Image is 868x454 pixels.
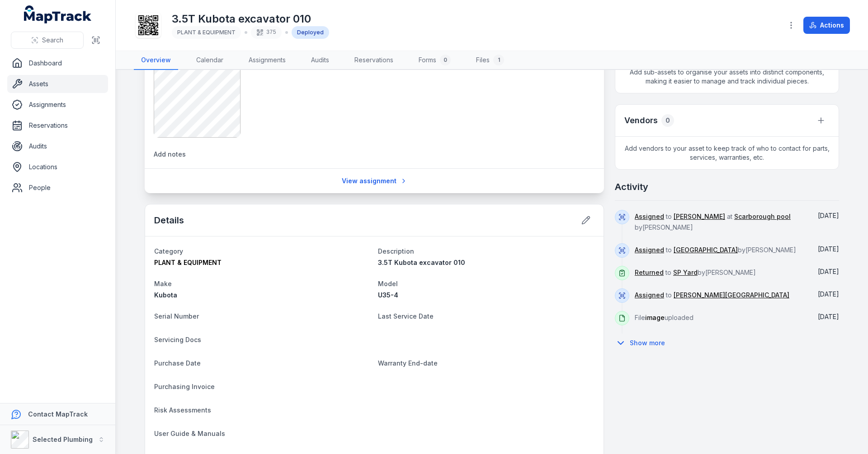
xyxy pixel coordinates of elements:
span: Risk Assessments [154,406,211,414]
div: 0 [661,114,674,127]
a: Scarborough pool [734,212,791,221]
span: to by [PERSON_NAME] [635,246,796,254]
a: [PERSON_NAME] [674,212,725,221]
a: Dashboard [7,54,108,72]
a: View assignment [336,172,413,190]
a: Audits [304,51,336,70]
span: Description [378,247,414,255]
a: Assets [7,75,108,93]
span: PLANT & EQUIPMENT [177,29,236,36]
h2: Activity [615,181,648,193]
span: Warranty End-date [378,359,438,367]
a: Overview [134,51,178,70]
a: Files1 [469,51,511,70]
div: 0 [440,55,451,65]
h2: Details [154,214,184,227]
a: MapTrack [24,5,92,23]
span: to [635,291,789,299]
a: Assignments [241,51,293,70]
span: Category [154,247,183,255]
h3: Vendors [624,114,658,127]
span: Servicing Docs [154,336,201,343]
a: Assignments [7,96,108,114]
a: Assigned [635,246,664,255]
a: Locations [7,158,108,176]
strong: Selected Plumbing [33,435,93,443]
time: 6/12/2025, 8:09:46 AM [818,212,839,219]
div: 1 [493,55,504,65]
span: 3.5T Kubota excavator 010 [378,259,465,266]
time: 5/15/2025, 12:04:19 PM [818,268,839,275]
a: SP Yard [673,268,698,277]
span: to at by [PERSON_NAME] [635,213,791,231]
strong: Contact MapTrack [28,410,88,418]
div: 375 [251,26,282,39]
div: Deployed [292,26,329,39]
a: [GEOGRAPHIC_DATA] [674,246,738,255]
span: Make [154,280,172,287]
a: Returned [635,268,664,277]
a: Assigned [635,291,664,300]
span: Kubota [154,291,177,299]
span: image [645,314,665,321]
span: Purchase Date [154,359,201,367]
a: Forms0 [411,51,458,70]
button: Actions [803,17,850,34]
span: Add sub-assets to organise your assets into distinct components, making it easier to manage and t... [615,60,839,93]
span: Purchasing Invoice [154,383,215,390]
time: 5/30/2025, 8:25:40 AM [818,245,839,253]
span: [DATE] [818,268,839,275]
a: Calendar [189,51,231,70]
button: Search [11,32,84,49]
span: [DATE] [818,313,839,320]
span: Add vendors to your asset to keep track of who to contact for parts, services, warranties, etc. [615,137,839,169]
span: Model [378,280,398,287]
h1: 3.5T Kubota excavator 010 [172,12,329,26]
span: PLANT & EQUIPMENT [154,259,222,266]
span: Serial Number [154,312,199,320]
span: [DATE] [818,212,839,219]
time: 5/6/2025, 2:42:16 PM [818,313,839,320]
span: U35-4 [378,291,398,299]
a: Reservations [347,51,401,70]
span: Last Service Date [378,312,434,320]
span: Add notes [154,150,186,158]
time: 5/6/2025, 2:42:21 PM [818,290,839,298]
button: Show more [615,334,671,352]
span: User Guide & Manuals [154,430,225,437]
a: [PERSON_NAME][GEOGRAPHIC_DATA] [674,291,789,300]
a: Audits [7,137,108,155]
span: File uploaded [635,314,693,321]
a: Assigned [635,212,664,221]
span: [DATE] [818,245,839,253]
span: Search [42,36,63,45]
a: Reservations [7,116,108,134]
span: to by [PERSON_NAME] [635,269,756,276]
span: [DATE] [818,290,839,298]
a: People [7,179,108,197]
